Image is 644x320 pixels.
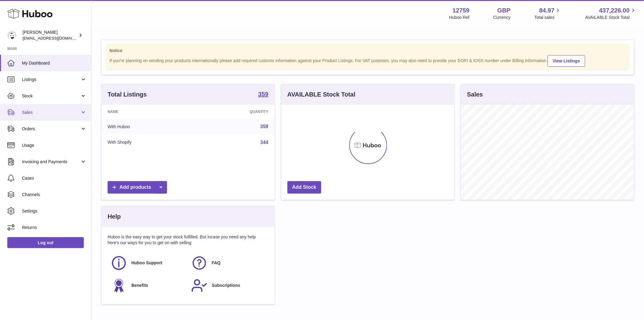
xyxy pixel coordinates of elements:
strong: 12759 [453,6,470,15]
p: Huboo is the easy way to get your stock fulfilled. But incase you need any help here's our ways f... [108,234,269,246]
span: Settings [22,208,87,214]
a: View Listings [548,55,585,67]
a: 84.97 Total sales [534,6,561,20]
a: 437,226.00 AVAILABLE Stock Total [585,6,637,20]
span: 84.97 [539,6,554,15]
div: If you're planning on sending your products internationally please add required customs informati... [109,54,626,67]
span: Subscriptions [212,283,240,288]
span: Benefits [131,283,148,288]
span: Returns [22,225,87,230]
th: Quantity [195,105,275,119]
h3: Sales [467,90,483,99]
span: My Dashboard [22,60,87,66]
a: Add products [108,181,167,194]
span: Total sales [534,15,561,20]
span: Huboo Support [131,260,162,266]
strong: 359 [258,91,268,97]
div: Currency [493,15,511,20]
h3: AVAILABLE Stock Total [287,90,355,99]
span: Sales [22,110,80,115]
span: Cases [22,175,87,181]
span: FAQ [212,260,221,266]
div: [PERSON_NAME] [23,30,77,41]
a: Log out [7,237,84,248]
span: [EMAIL_ADDRESS][DOMAIN_NAME] [23,36,90,40]
a: FAQ [191,255,265,271]
span: 437,226.00 [599,6,630,15]
a: Benefits [111,277,185,294]
span: Invoicing and Payments [22,159,80,165]
span: Listings [22,77,80,83]
img: sofiapanwar@unndr.com [7,31,16,40]
td: With Shopify [101,135,195,150]
strong: Notice [109,48,626,54]
a: Huboo Support [111,255,185,271]
h3: Help [108,213,121,221]
span: AVAILABLE Stock Total [585,15,637,20]
th: Name [101,105,195,119]
td: With Huboo [101,119,195,135]
a: Add Stock [287,181,321,194]
a: Subscriptions [191,277,265,294]
span: Channels [22,192,87,198]
span: Usage [22,142,87,148]
a: 359 [260,124,269,129]
h3: Total Listings [108,90,147,99]
strong: GBP [497,6,511,15]
div: Huboo Ref [449,15,470,20]
a: 359 [258,91,268,98]
a: 344 [260,140,269,145]
span: Stock [22,93,80,99]
span: Orders [22,126,80,132]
